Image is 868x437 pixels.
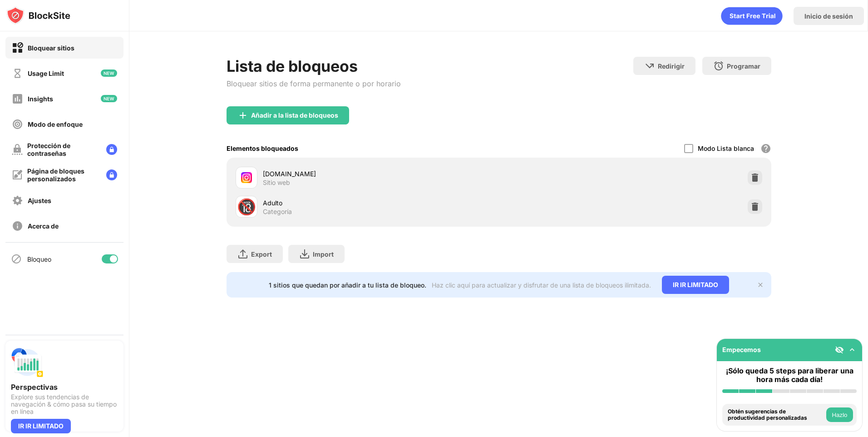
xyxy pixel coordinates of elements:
[28,95,53,103] div: Insights
[722,367,857,384] div: ¡Sólo queda 5 steps para liberar una hora más cada día!
[106,144,117,155] img: lock-menu.svg
[269,281,426,289] div: 1 sitios que quedan por añadir a tu lista de bloqueo.
[227,57,401,75] div: Lista de bloqueos
[227,79,401,88] div: Bloquear sitios de forma permanente o por horario
[28,70,64,77] div: Usage Limit
[848,345,857,354] img: omni-setup-toggle.svg
[11,393,118,415] div: Explore sus tendencias de navegación & cómo pasa su tiempo en línea
[101,70,117,77] img: new-icon.svg
[263,198,499,208] div: Adulto
[28,197,51,204] div: Ajustes
[11,382,118,392] div: Perspectivas
[101,95,117,102] img: new-icon.svg
[12,68,23,79] img: time-usage-off.svg
[313,250,334,258] div: Import
[263,179,290,187] div: Sitio web
[826,407,853,422] button: Hazlo
[263,208,292,216] div: Categoría
[12,144,23,155] img: password-protection-off.svg
[28,44,74,52] div: Bloquear sitios
[722,346,761,353] div: Empecemos
[27,167,99,183] div: Página de bloques personalizados
[432,281,651,289] div: Haz clic aquí para actualizar y disfrutar de una lista de bloqueos ilimitada.
[757,281,764,288] img: x-button.svg
[11,253,22,264] img: blocking-icon.svg
[11,419,71,433] div: IR IR LIMITADO
[12,220,23,232] img: about-off.svg
[6,6,70,25] img: logo-blocksite.svg
[28,120,83,128] div: Modo de enfoque
[728,408,824,422] div: Obtén sugerencias de productividad personalizadas
[237,198,256,216] div: 🔞
[106,169,117,180] img: lock-menu.svg
[12,93,23,104] img: insights-off.svg
[835,345,844,354] img: eye-not-visible.svg
[12,169,23,180] img: customize-block-page-off.svg
[658,62,685,70] div: Redirigir
[12,119,23,130] img: focus-off.svg
[11,346,44,379] img: push-insights.svg
[227,144,298,152] div: Elementos bloqueados
[27,142,99,157] div: Protección de contraseñas
[662,276,729,294] div: IR IR LIMITADO
[721,7,783,25] div: animation
[27,255,51,263] div: Bloqueo
[251,112,338,119] div: Añadir a la lista de bloqueos
[12,42,23,54] img: block-on.svg
[251,250,272,258] div: Export
[241,172,252,183] img: favicons
[12,195,23,206] img: settings-off.svg
[28,222,59,230] div: Acerca de
[263,169,499,179] div: [DOMAIN_NAME]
